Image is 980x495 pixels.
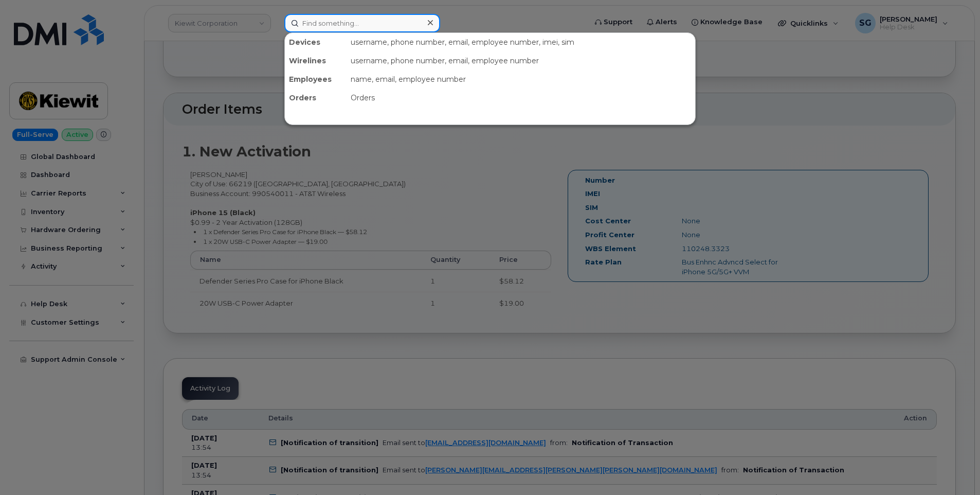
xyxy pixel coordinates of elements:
div: username, phone number, email, employee number, imei, sim [347,33,695,51]
div: username, phone number, email, employee number [347,51,695,70]
div: Wirelines [285,51,347,70]
div: Employees [285,70,347,89]
iframe: Messenger Launcher [935,450,972,487]
div: Orders [347,89,695,107]
div: Orders [285,89,347,107]
input: Find something... [284,14,440,32]
div: Devices [285,33,347,51]
div: name, email, employee number [347,70,695,89]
